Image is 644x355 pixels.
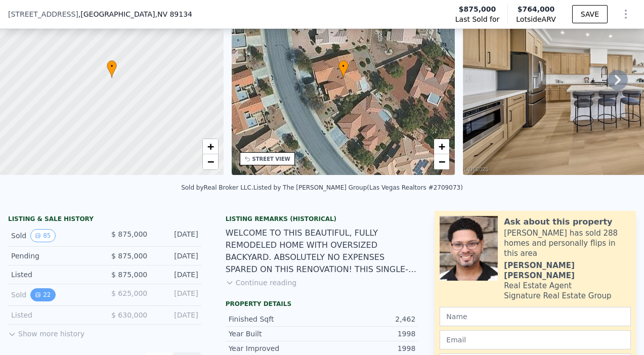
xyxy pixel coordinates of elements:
[504,260,631,281] div: [PERSON_NAME] [PERSON_NAME]
[322,314,415,324] div: 2,462
[11,288,97,301] div: Sold
[226,227,419,276] div: WELCOME TO THIS BEAUTIFUL, FULLY REMODELED HOME WITH OVERSIZED BACKYARD. ABSOLUTELY NO EXPENSES S...
[30,288,55,301] button: View historical data
[252,155,290,163] div: STREET VIEW
[203,139,218,154] a: Zoom in
[338,62,349,71] span: •
[322,343,415,353] div: 1998
[155,270,198,280] div: [DATE]
[11,310,97,320] div: Listed
[155,10,192,18] span: , NV 89134
[111,252,147,260] span: $ 875,000
[107,62,117,71] span: •
[203,154,218,169] a: Zoom out
[439,140,445,153] span: +
[229,329,322,339] div: Year Built
[8,215,201,225] div: LISTING & SALE HISTORY
[504,291,611,301] div: Signature Real Estate Group
[155,251,198,261] div: [DATE]
[111,271,147,279] span: $ 875,000
[30,229,55,242] button: View historical data
[322,329,415,339] div: 1998
[434,154,449,169] a: Zoom out
[8,325,84,339] button: Show more history
[434,139,449,154] a: Zoom in
[516,14,555,24] span: Lotside ARV
[111,311,147,319] span: $ 630,000
[207,140,213,153] span: +
[440,330,631,349] input: Email
[616,4,636,24] button: Show Options
[338,60,349,78] div: •
[226,278,297,288] button: Continue reading
[226,215,419,223] div: Listing Remarks (Historical)
[11,251,97,261] div: Pending
[455,14,500,24] span: Last Sold for
[11,229,97,242] div: Sold
[181,184,253,191] div: Sold by Real Broker LLC .
[229,314,322,324] div: Finished Sqft
[518,5,555,13] span: $764,000
[207,155,213,168] span: −
[439,155,445,168] span: −
[78,9,192,19] span: , [GEOGRAPHIC_DATA]
[155,229,198,242] div: [DATE]
[111,289,147,297] span: $ 625,000
[572,5,608,23] button: SAVE
[459,4,496,14] span: $875,000
[504,216,612,228] div: Ask about this property
[8,9,78,19] span: [STREET_ADDRESS]
[155,310,198,320] div: [DATE]
[111,230,147,238] span: $ 875,000
[107,60,117,78] div: •
[226,300,419,308] div: Property details
[253,184,463,191] div: Listed by The [PERSON_NAME] Group (Las Vegas Realtors #2709073)
[504,281,572,291] div: Real Estate Agent
[155,288,198,301] div: [DATE]
[504,228,631,258] div: [PERSON_NAME] has sold 288 homes and personally flips in this area
[229,343,322,353] div: Year Improved
[11,270,97,280] div: Listed
[440,307,631,326] input: Name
